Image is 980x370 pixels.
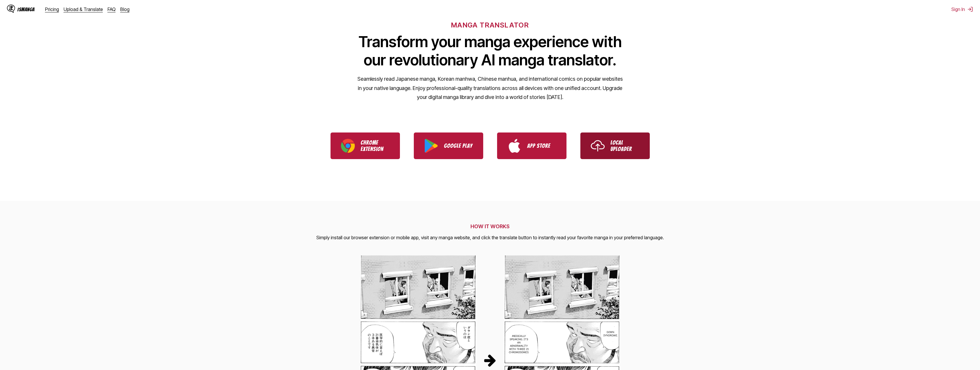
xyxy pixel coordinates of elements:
h2: HOW IT WORKS [316,223,664,229]
a: FAQ [108,6,116,12]
a: Pricing [45,6,59,12]
p: App Store [527,143,556,149]
a: Download IsManga Chrome Extension [331,132,400,159]
img: IsManga Logo [7,5,15,13]
a: Blog [120,6,130,12]
img: Google Play logo [424,139,438,153]
a: IsManga LogoIsManga [7,5,45,14]
button: Sign In [951,6,973,12]
div: IsManga [17,7,35,12]
a: Download IsManga from Google Play [414,132,483,159]
p: Seamlessly read Japanese manga, Korean manhwa, Chinese manhua, and international comics on popula... [357,74,623,102]
a: Upload & Translate [64,6,103,12]
p: Local Uploader [610,139,639,152]
p: Simply install our browser extension or mobile app, visit any manga website, and click the transl... [316,234,664,242]
img: App Store logo [507,139,521,153]
img: Translation Process Arrow [483,353,497,367]
a: Download IsManga from App Store [497,132,566,159]
img: Upload icon [591,139,605,153]
h1: Transform your manga experience with our revolutionary AI manga translator. [357,33,623,69]
p: Chrome Extension [361,139,390,152]
img: Chrome logo [341,139,355,153]
p: Google Play [444,143,473,149]
h6: MANGA TRANSLATOR [451,21,529,29]
img: Sign out [967,6,973,12]
a: Use IsManga Local Uploader [580,132,650,159]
